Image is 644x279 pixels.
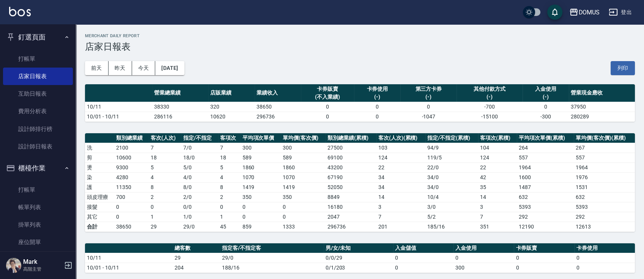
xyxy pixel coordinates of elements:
[155,61,184,75] button: [DATE]
[326,172,376,182] td: 67190
[356,93,398,101] div: (-)
[517,192,574,202] td: 632
[149,212,181,222] td: 1
[3,120,73,138] a: 設計師排行榜
[425,182,478,192] td: 34 / 0
[9,7,31,16] img: Logo
[255,112,301,121] td: 296736
[376,143,425,153] td: 103
[524,93,567,101] div: (-)
[85,263,173,273] td: 10/01 - 10/11
[324,263,393,273] td: 0/1/203
[457,102,523,112] td: -700
[281,143,326,153] td: 300
[218,212,241,222] td: 1
[453,253,514,263] td: 0
[425,162,478,172] td: 22 / 0
[85,102,152,112] td: 10/11
[149,202,181,212] td: 0
[326,192,376,202] td: 8849
[152,84,208,102] th: 營業總業績
[3,68,73,85] a: 店家日報表
[478,202,517,212] td: 3
[453,243,514,253] th: 入金使用
[218,133,241,143] th: 客項次
[3,251,73,269] a: 營業儀表板
[3,181,73,199] a: 打帳單
[376,222,425,232] td: 201
[241,212,281,222] td: 0
[149,192,181,202] td: 2
[574,182,635,192] td: 1531
[393,263,453,273] td: 0
[523,102,569,112] td: 0
[241,182,281,192] td: 1419
[326,222,376,232] td: 296736
[478,212,517,222] td: 7
[514,253,574,263] td: 0
[149,222,181,232] td: 29
[606,5,635,19] button: 登出
[301,102,354,112] td: 0
[326,182,376,192] td: 52050
[241,222,281,232] td: 859
[569,112,635,121] td: 280289
[457,112,523,121] td: -15100
[85,33,635,38] h2: Merchant Daily Report
[3,102,73,120] a: 費用分析表
[114,133,149,143] th: 類別總業績
[85,253,173,263] td: 10/11
[85,192,114,202] td: 頭皮理療
[181,133,218,143] th: 指定/不指定
[218,182,241,192] td: 8
[173,253,220,263] td: 29
[85,172,114,182] td: 染
[478,162,517,172] td: 22
[281,162,326,172] td: 1860
[241,143,281,153] td: 300
[376,172,425,182] td: 34
[181,143,218,153] td: 7 / 0
[324,243,393,253] th: 男/女/未知
[220,253,324,263] td: 29/0
[85,202,114,212] td: 接髮
[181,162,218,172] td: 5 / 0
[3,216,73,233] a: 掛單列表
[152,102,208,112] td: 38330
[255,102,301,112] td: 38650
[218,153,241,162] td: 18
[85,162,114,172] td: 燙
[478,172,517,182] td: 42
[281,153,326,162] td: 589
[149,143,181,153] td: 7
[376,153,425,162] td: 124
[569,102,635,112] td: 37950
[478,182,517,192] td: 35
[208,84,255,102] th: 店販業績
[23,258,62,266] h5: Mark
[574,192,635,202] td: 632
[85,182,114,192] td: 護
[376,192,425,202] td: 14
[85,143,114,153] td: 洗
[241,202,281,212] td: 0
[575,263,635,273] td: 0
[181,202,218,212] td: 0 / 0
[574,153,635,162] td: 557
[458,85,521,93] div: 其他付款方式
[578,8,600,17] div: DOMUS
[241,172,281,182] td: 1070
[181,212,218,222] td: 1 / 0
[181,192,218,202] td: 2 / 0
[393,253,453,263] td: 0
[3,138,73,155] a: 設計師日報表
[326,133,376,143] th: 類別總業績(累積)
[114,172,149,182] td: 4280
[281,192,326,202] td: 350
[6,258,21,273] img: Person
[376,133,425,143] th: 客次(人次)(累積)
[152,112,208,121] td: 286116
[132,61,156,75] button: 今天
[517,172,574,182] td: 1600
[376,202,425,212] td: 3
